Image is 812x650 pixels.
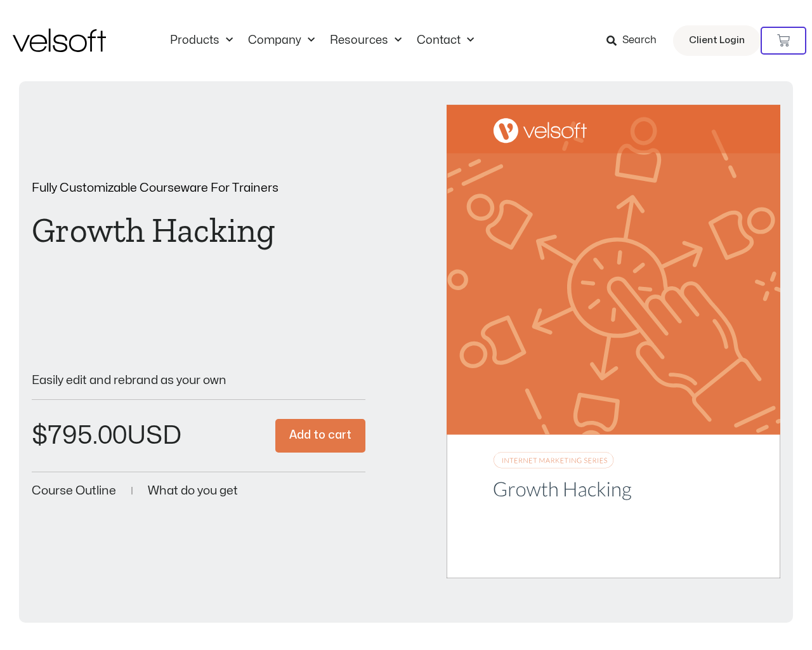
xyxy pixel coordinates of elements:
[162,34,481,48] nav: Menu
[275,419,365,453] button: Add to cart
[606,30,665,51] a: Search
[447,105,780,578] img: Second Product Image
[32,485,116,497] a: Course Outline
[32,375,365,387] p: Easily edit and rebrand as your own
[673,25,761,56] a: Client Login
[240,34,322,48] a: CompanyMenu Toggle
[409,34,481,48] a: ContactMenu Toggle
[32,423,48,448] span: $
[32,182,365,194] p: Fully Customizable Courseware For Trainers
[322,34,409,48] a: ResourcesMenu Toggle
[689,32,745,49] span: Client Login
[32,423,127,448] bdi: 795.00
[148,485,238,497] a: What do you get
[162,34,240,48] a: ProductsMenu Toggle
[32,213,365,248] h1: Growth Hacking
[13,29,106,52] img: Velsoft Training Materials
[622,32,657,49] span: Search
